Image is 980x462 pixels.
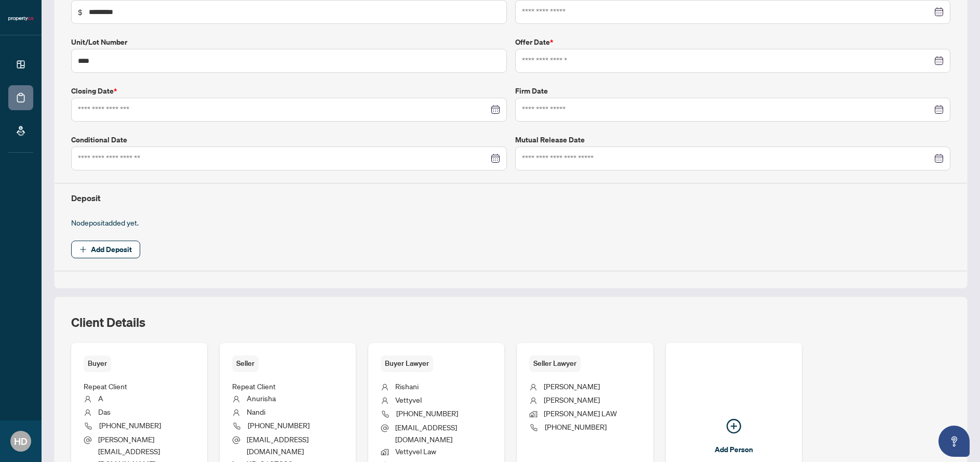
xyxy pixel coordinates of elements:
span: HD [14,434,28,448]
button: Open asap [938,426,970,457]
span: Repeat Client [232,381,276,391]
h2: Client Details [71,314,145,331]
label: Offer Date [515,36,951,48]
span: [PHONE_NUMBER] [545,422,607,431]
span: [EMAIL_ADDRESS][DOMAIN_NAME] [247,434,308,456]
h4: Deposit [71,192,950,204]
span: Das [98,407,111,416]
span: Vettyvel Law [395,446,436,456]
span: Anurisha [247,393,276,403]
span: [PERSON_NAME] [544,381,600,391]
span: Buyer Lawyer [381,355,433,372]
span: Nandi [247,407,265,416]
span: Repeat Client [84,381,127,391]
span: Seller Lawyer [529,355,581,372]
span: plus [79,246,87,253]
span: plus-circle [727,419,741,433]
label: Firm Date [515,85,951,97]
label: Conditional Date [71,134,507,146]
label: Closing Date [71,85,507,97]
span: [PHONE_NUMBER] [396,408,458,418]
span: Rishani [395,381,419,391]
span: [PHONE_NUMBER] [248,420,310,430]
span: Add Person [715,441,753,458]
span: [PERSON_NAME] [544,395,600,404]
label: Mutual Release Date [515,134,951,146]
span: [PHONE_NUMBER] [99,420,161,430]
span: [PERSON_NAME] LAW [544,408,617,418]
img: logo [8,16,33,22]
label: Unit/Lot Number [71,36,507,48]
span: Seller [232,355,259,372]
span: Vettyvel [395,395,422,404]
span: A [98,393,103,403]
span: Buyer [84,355,111,372]
span: Add Deposit [91,241,132,258]
button: Add Deposit [71,241,140,258]
span: $ [78,6,83,18]
span: [EMAIL_ADDRESS][DOMAIN_NAME] [395,423,457,444]
span: No deposit added yet. [71,218,139,227]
